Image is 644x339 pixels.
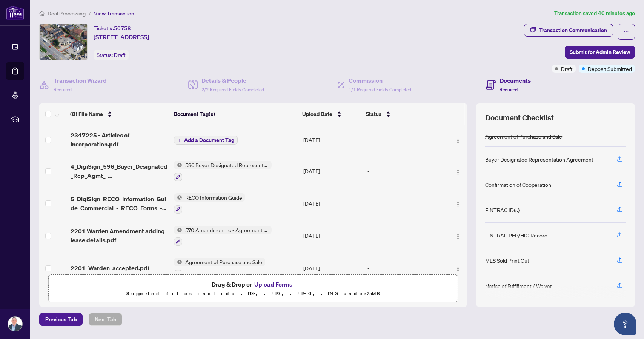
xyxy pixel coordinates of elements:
button: Logo [452,165,464,177]
span: Drag & Drop orUpload FormsSupported files include .PDF, .JPG, .JPEG, .PNG under25MB [49,275,458,303]
div: - [367,167,441,175]
span: Submit for Admin Review [570,46,630,58]
img: Logo [455,234,461,240]
span: 5_DigiSign_RECO_Information_Guide_Commercial_-_RECO_Forms_-_PropTx-[PERSON_NAME].pdf [71,194,168,213]
div: Notice of Fulfillment / Waiver [485,282,552,290]
div: MLS Sold Print Out [485,256,529,265]
span: Draft [114,52,126,59]
h4: Commission [349,76,411,85]
button: Logo [452,262,464,274]
button: Next Tab [89,313,122,326]
td: [DATE] [300,155,364,187]
td: [DATE] [300,252,364,284]
img: Logo [455,169,461,175]
th: Status [363,103,443,125]
span: Agreement of Purchase and Sale [182,258,265,266]
span: Previous Tab [45,313,77,325]
span: 4_DigiSign_596_Buyer_Designated_Rep_Agmt_-_Commercial_Mandate_for_Purchase_-_PropTx-[PERSON_NAME]... [71,162,168,180]
td: [DATE] [300,220,364,252]
span: plus [177,138,181,142]
span: 570 Amendment to - Agreement of Purchase and Sale - Commercial [182,226,272,234]
div: Buyer Designated Representation Agreement [485,155,593,163]
span: 2347225 - Articles of Incorporation.pdf [71,131,168,149]
span: Upload Date [302,110,332,118]
img: Logo [455,138,461,144]
button: Submit for Admin Review [565,46,635,59]
span: Deposit Submitted [588,65,632,73]
img: Status Icon [174,258,182,266]
div: Status: [94,50,129,60]
button: Previous Tab [39,313,83,326]
div: FINTRAC ID(s) [485,206,520,214]
button: Status IconRECO Information Guide [174,193,245,214]
div: - [367,231,441,240]
img: IMG-E12239480_1.jpg [40,24,87,60]
span: Document Checklist [485,112,554,123]
button: Logo [452,230,464,242]
span: 596 Buyer Designated Representation Agreement - Commercial - Mandate for Purchase [182,161,272,169]
div: - [367,136,441,144]
button: Logo [452,197,464,210]
span: RECO Information Guide [182,193,245,202]
button: Upload Forms [252,279,295,289]
article: Transaction saved 40 minutes ago [554,9,635,18]
th: Document Tag(s) [171,103,299,125]
span: Required [500,87,518,92]
div: - [367,199,441,208]
button: Transaction Communication [524,24,613,37]
img: Profile Icon [8,317,22,331]
div: Transaction Communication [539,24,607,36]
span: 50758 [114,25,131,32]
span: Status [366,110,381,118]
button: Status Icon570 Amendment to - Agreement of Purchase and Sale - Commercial [174,226,272,246]
span: View Transaction [94,10,134,17]
span: Drag & Drop or [212,279,295,289]
span: Required [54,87,72,92]
button: Logo [452,134,464,146]
button: Add a Document Tag [174,135,238,145]
span: 2201_Warden_accepted.pdf [71,263,149,273]
img: Status Icon [174,226,182,234]
div: Confirmation of Cooperation [485,180,551,189]
span: ellipsis [624,29,629,34]
img: Logo [455,266,461,272]
span: 2/2 Required Fields Completed [201,87,264,92]
span: Deal Processing [48,10,86,17]
h4: Details & People [201,76,264,85]
img: Logo [455,201,461,207]
img: Status Icon [174,161,182,169]
div: Agreement of Purchase and Sale [485,132,562,140]
span: (8) File Name [70,110,103,118]
div: FINTRAC PEP/HIO Record [485,231,547,239]
th: Upload Date [299,103,363,125]
button: Status Icon596 Buyer Designated Representation Agreement - Commercial - Mandate for Purchase [174,161,272,181]
div: - [367,264,441,272]
span: 1/1 Required Fields Completed [349,87,411,92]
h4: Documents [500,76,531,85]
span: Draft [561,65,573,73]
img: Status Icon [174,193,182,202]
span: [STREET_ADDRESS] [94,32,149,42]
span: home [39,11,45,16]
img: logo [6,6,24,20]
span: 2201 Warden Amendment adding lease details.pdf [71,227,168,245]
button: Status IconAgreement of Purchase and Sale [174,258,265,278]
button: Open asap [614,313,636,335]
button: Add a Document Tag [174,136,238,145]
span: Add a Document Tag [184,137,234,143]
th: (8) File Name [67,103,170,125]
div: Ticket #: [94,24,131,32]
p: Supported files include .PDF, .JPG, .JPEG, .PNG under 25 MB [53,289,453,298]
td: [DATE] [300,187,364,220]
td: [DATE] [300,125,364,155]
li: / [89,9,91,18]
h4: Transaction Wizard [54,76,107,85]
